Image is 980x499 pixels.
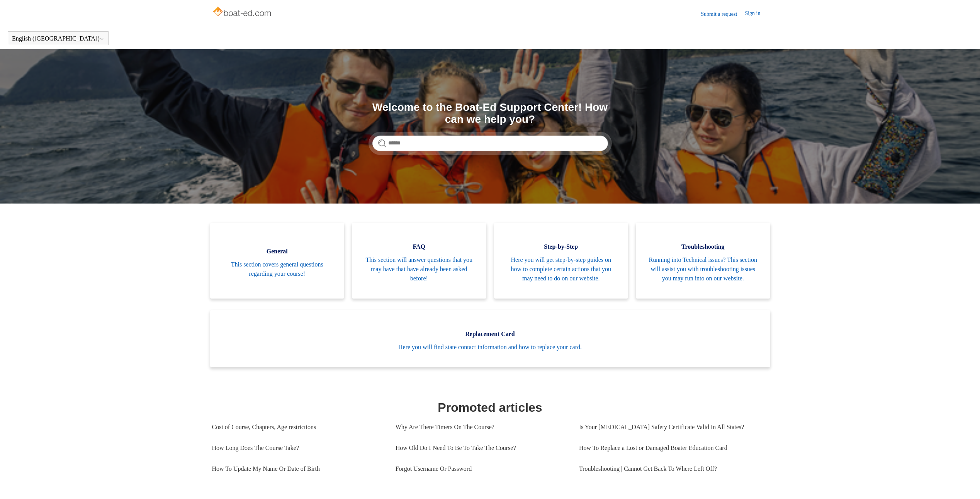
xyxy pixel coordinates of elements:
[222,260,333,278] span: This section covers general questions regarding your course!
[647,242,759,251] span: Troubleshooting
[222,343,759,352] span: Here you will find state contact information and how to replace your card.
[396,458,567,479] a: Forgot Username Or Password
[222,247,333,256] span: General
[372,136,608,151] input: Search
[212,417,384,438] a: Cost of Course, Chapters, Age restrictions
[363,255,475,283] span: This section will answer questions that you may have that have already been asked before!
[352,223,486,299] a: FAQ This section will answer questions that you may have that have already been asked before!
[212,458,384,479] a: How To Update My Name Or Date of Birth
[372,102,608,126] h1: Welcome to the Boat-Ed Support Center! How can we help you?
[506,242,617,251] span: Step-by-Step
[212,5,273,20] img: Boat-Ed Help Center home page
[506,255,617,283] span: Here you will get step-by-step guides on how to complete certain actions that you may need to do ...
[212,438,384,458] a: How Long Does The Course Take?
[396,438,567,458] a: How Old Do I Need To Be To Take The Course?
[396,417,567,438] a: Why Are There Timers On The Course?
[363,242,475,251] span: FAQ
[494,223,628,299] a: Step-by-Step Here you will get step-by-step guides on how to complete certain actions that you ma...
[212,398,768,417] h1: Promoted articles
[210,310,770,367] a: Replacement Card Here you will find state contact information and how to replace your card.
[701,10,745,18] a: Submit a request
[12,35,104,42] button: English ([GEOGRAPHIC_DATA])
[636,223,770,299] a: Troubleshooting Running into Technical issues? This section will assist you with troubleshooting ...
[579,458,763,479] a: Troubleshooting | Cannot Get Back To Where Left Off?
[210,223,345,299] a: General This section covers general questions regarding your course!
[954,473,974,493] div: Live chat
[579,438,763,458] a: How To Replace a Lost or Damaged Boater Education Card
[222,329,759,339] span: Replacement Card
[647,255,759,283] span: Running into Technical issues? This section will assist you with troubleshooting issues you may r...
[745,9,768,19] a: Sign in
[579,417,763,438] a: Is Your [MEDICAL_DATA] Safety Certificate Valid In All States?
